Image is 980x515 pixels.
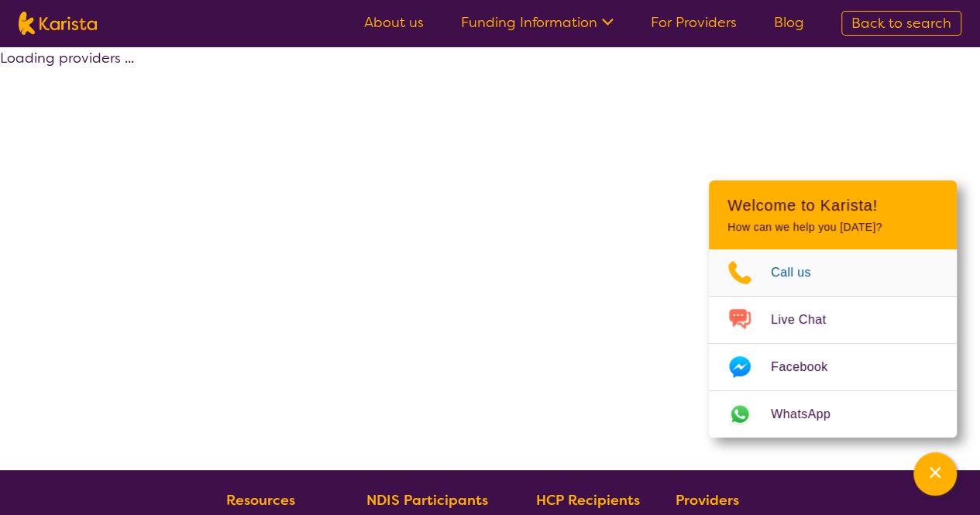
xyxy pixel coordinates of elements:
[364,13,424,32] a: About us
[913,452,957,496] button: Channel Menu
[771,403,849,426] span: WhatsApp
[851,14,951,33] span: Back to search
[727,196,938,215] h2: Welcome to Karista!
[841,11,961,36] a: Back to search
[709,180,957,438] div: Channel Menu
[676,491,739,510] b: Providers
[709,249,957,438] ul: Choose channel
[366,491,488,510] b: NDIS Participants
[709,391,957,438] a: Web link opens in a new tab.
[226,491,295,510] b: Resources
[535,491,639,510] b: HCP Recipients
[774,13,804,32] a: Blog
[461,13,614,32] a: Funding Information
[727,221,938,234] p: How can we help you [DATE]?
[651,13,737,32] a: For Providers
[771,355,846,379] span: Facebook
[19,12,97,35] img: Karista logo
[771,261,830,284] span: Call us
[771,308,844,331] span: Live Chat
